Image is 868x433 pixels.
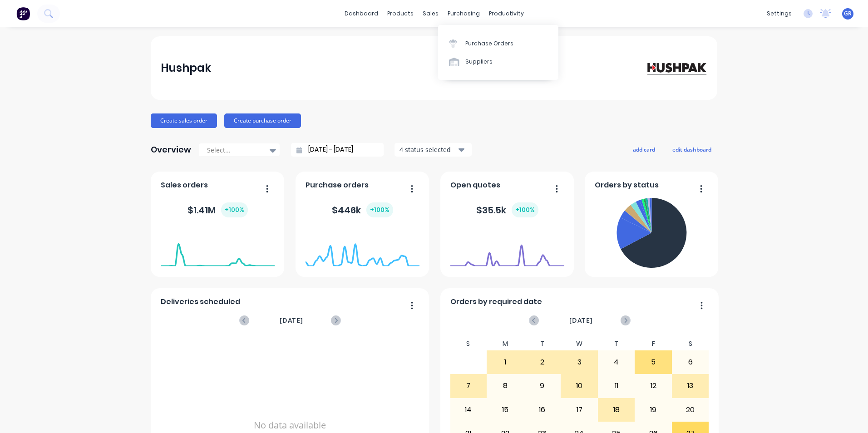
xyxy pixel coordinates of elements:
span: Orders by required date [450,296,542,307]
div: T [598,337,635,350]
a: Suppliers [438,53,558,71]
span: [DATE] [280,315,303,325]
div: settings [762,7,796,20]
div: 13 [672,374,709,397]
div: 3 [561,351,597,374]
div: products [383,7,418,20]
div: 11 [598,374,635,397]
div: M [487,337,524,350]
img: Factory [16,7,30,20]
span: Sales orders [161,180,208,191]
div: Hushpak [161,59,211,77]
div: 4 status selected [399,145,457,154]
div: + 100 % [221,202,248,217]
div: $ 446k [332,202,393,217]
div: 8 [487,374,523,397]
span: Orders by status [595,180,659,191]
span: [DATE] [569,315,593,325]
button: Create purchase order [224,113,301,128]
div: 1 [487,351,523,374]
div: Suppliers [465,58,493,66]
a: Purchase Orders [438,34,558,52]
img: Hushpak [644,60,707,76]
button: edit dashboard [666,143,717,155]
div: Purchase Orders [465,39,513,48]
button: 4 status selected [395,143,472,157]
div: + 100 % [512,202,538,217]
span: Deliveries scheduled [161,296,240,307]
div: $ 1.41M [187,202,248,217]
div: + 100 % [366,202,393,217]
div: F [635,337,672,350]
span: Open quotes [450,180,500,191]
div: purchasing [443,7,484,20]
div: W [561,337,598,350]
div: 19 [635,399,671,421]
button: Create sales order [151,113,217,128]
div: 12 [635,374,671,397]
div: 20 [672,399,709,421]
div: sales [418,7,443,20]
div: 18 [598,399,635,421]
div: 5 [635,351,671,374]
div: 4 [598,351,635,374]
span: GR [844,10,852,18]
div: 10 [561,374,597,397]
div: S [450,337,487,350]
div: 6 [672,351,709,374]
div: 16 [524,399,561,421]
div: 15 [487,399,523,421]
a: dashboard [340,7,383,20]
div: 7 [450,374,487,397]
div: $ 35.5k [476,202,538,217]
div: 14 [450,399,487,421]
div: 2 [524,351,561,374]
div: productivity [484,7,528,20]
div: 17 [561,399,597,421]
div: Overview [151,141,191,159]
div: T [524,337,561,350]
span: Purchase orders [306,180,369,191]
div: 9 [524,374,561,397]
button: add card [627,143,661,155]
div: S [672,337,709,350]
